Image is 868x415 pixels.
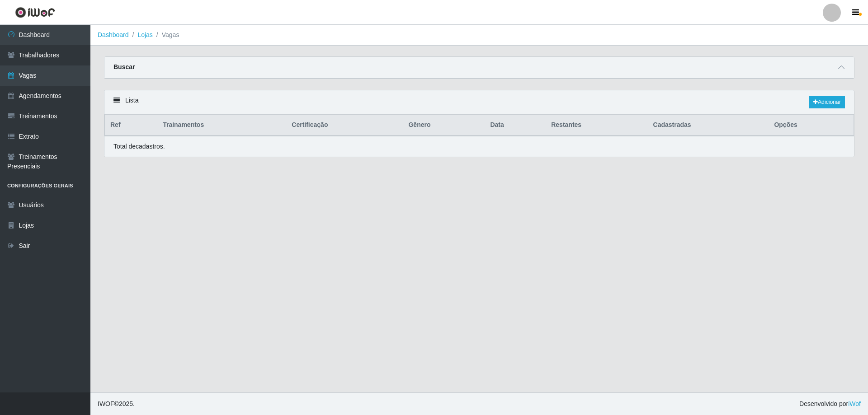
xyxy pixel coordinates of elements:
[113,63,135,70] strong: Buscar
[113,142,165,151] p: Total de cadastros.
[98,31,129,38] a: Dashboard
[769,115,854,136] th: Opções
[15,7,55,18] img: CoreUI Logo
[648,115,769,136] th: Cadastradas
[137,31,152,38] a: Lojas
[403,115,485,136] th: Gênero
[98,399,135,409] span: © 2025 .
[104,90,854,114] div: Lista
[809,96,845,108] a: Adicionar
[485,115,546,136] th: Data
[546,115,647,136] th: Restantes
[98,400,114,407] span: IWOF
[157,115,286,136] th: Trainamentos
[799,399,861,409] span: Desenvolvido por
[286,115,403,136] th: Certificação
[105,115,158,136] th: Ref
[848,400,861,407] a: iWof
[90,25,868,46] nav: breadcrumb
[153,30,179,40] li: Vagas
